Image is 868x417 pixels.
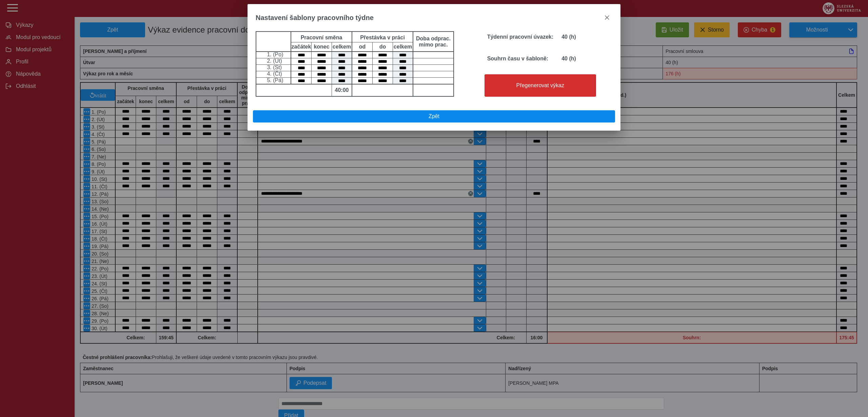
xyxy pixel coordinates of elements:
span: Nastavení šablony pracovního týdne [256,14,374,22]
button: close [601,12,612,23]
span: 5. (Pá) [265,77,283,83]
b: do [373,44,393,50]
span: 4. (Čt) [265,71,282,77]
b: začátek [291,44,311,50]
b: od [352,44,372,50]
b: celkem [393,44,413,50]
span: 2. (Út) [265,58,282,64]
b: Přestávka v práci [360,35,405,40]
b: 40 (h) [561,34,576,40]
button: Zpět [253,110,615,122]
span: 1. (Po) [265,52,283,57]
b: Souhrn času v šabloně: [487,56,548,61]
span: 3. (St) [265,64,282,70]
b: 40:00 [332,87,352,93]
b: Týdenní pracovní úvazek: [487,34,554,40]
b: konec [312,44,332,50]
b: 40 (h) [561,56,576,61]
b: Pracovní směna [301,35,342,40]
b: Doba odprac. mimo prac. [415,36,452,48]
b: celkem [332,44,352,50]
span: Přegenerovat výkaz [488,82,593,89]
button: Přegenerovat výkaz [485,74,596,97]
span: Zpět [256,113,612,119]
